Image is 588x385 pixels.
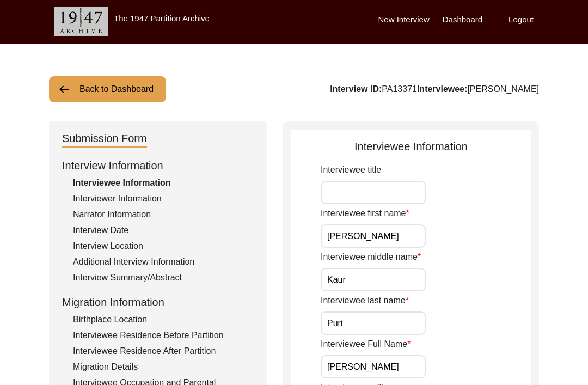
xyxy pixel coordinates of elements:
[114,14,210,23] label: The 1947 Partition Archive
[73,208,254,221] div: Narrator Information
[330,84,382,94] b: Interview ID:
[321,338,411,351] label: Interviewee Full Name
[330,83,539,96] div: PA13371 [PERSON_NAME]
[291,138,531,155] div: Interviewee Information
[58,83,71,96] img: arrow-left.png
[73,255,254,268] div: Additional Interview Information
[73,313,254,326] div: Birthplace Location
[62,294,254,310] div: Migration Information
[73,271,254,284] div: Interview Summary/Abstract
[378,14,430,26] label: New Interview
[321,207,409,220] label: Interviewee first name
[73,240,254,253] div: Interview Location
[443,14,482,26] label: Dashboard
[73,224,254,237] div: Interview Date
[49,76,166,102] button: Back to Dashboard
[62,130,147,148] div: Submission Form
[73,192,254,205] div: Interviewer Information
[321,250,421,264] label: Interviewee middle name
[509,14,534,26] label: Logout
[417,84,467,94] b: Interviewee:
[73,360,254,374] div: Migration Details
[73,176,254,190] div: Interviewee Information
[73,345,254,358] div: Interviewee Residence After Partition
[321,163,381,176] label: Interviewee title
[73,329,254,342] div: Interviewee Residence Before Partition
[54,7,108,36] img: header-logo.png
[62,157,254,174] div: Interview Information
[321,294,409,307] label: Interviewee last name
